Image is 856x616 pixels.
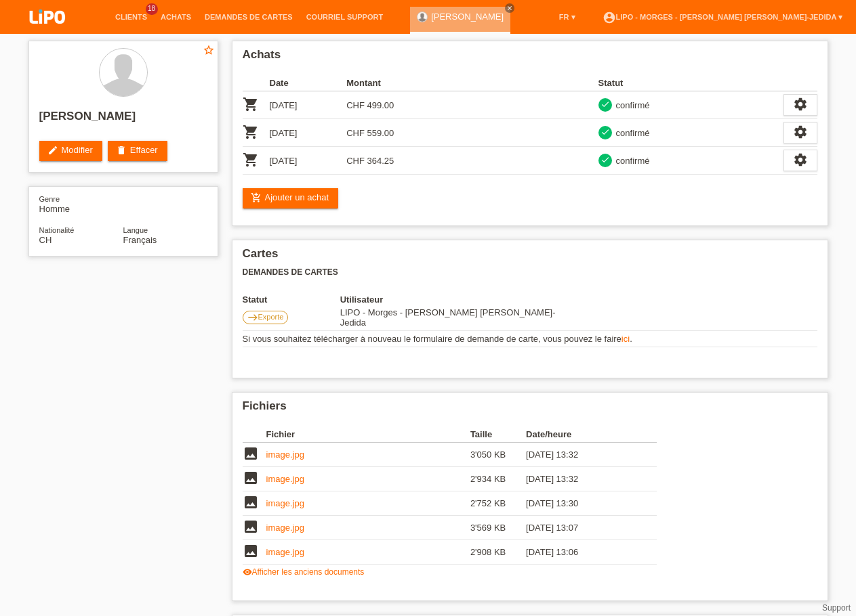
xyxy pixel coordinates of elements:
[346,147,424,175] td: CHF 364.25
[505,3,514,13] a: close
[243,267,817,278] h3: Demandes de cartes
[108,13,154,21] a: Clients
[251,192,262,203] i: add_shopping_cart
[470,491,526,516] td: 2'752 KB
[14,28,81,38] a: LIPO pay
[603,11,616,24] i: account_circle
[526,467,637,491] td: [DATE] 13:32
[346,119,424,147] td: CHF 559.00
[146,3,158,15] span: 18
[243,399,817,420] h2: Fichiers
[612,98,650,112] div: confirmé
[612,126,650,140] div: confirmé
[270,91,347,119] td: [DATE]
[506,5,513,12] i: close
[270,147,347,175] td: [DATE]
[526,443,637,467] td: [DATE] 13:32
[596,13,849,21] a: account_circleLIPO - Morges - [PERSON_NAME] [PERSON_NAME]-Jedida ▾
[123,235,157,245] span: Français
[243,470,259,486] i: image
[340,307,556,328] span: 23.09.2025
[612,154,650,168] div: confirmé
[39,226,75,234] span: Nationalité
[270,119,347,147] td: [DATE]
[470,467,526,491] td: 2'934 KB
[266,449,304,460] a: image.jpg
[243,247,817,267] h2: Cartes
[243,152,259,168] i: POSP00028601
[270,75,347,91] th: Date
[600,155,610,164] i: check
[793,125,808,139] i: settings
[243,294,340,305] th: Statut
[346,75,424,91] th: Montant
[39,110,207,130] h2: [PERSON_NAME]
[154,13,198,21] a: Achats
[243,567,252,577] i: visibility
[470,443,526,467] td: 3'050 KB
[47,145,58,156] i: edit
[243,567,365,577] a: visibilityAfficher les anciens documents
[470,516,526,540] td: 3'569 KB
[600,127,610,137] i: check
[793,152,808,167] i: settings
[526,516,637,540] td: [DATE] 13:07
[600,100,610,109] i: check
[552,13,582,21] a: FR ▾
[243,48,817,68] h2: Achats
[793,97,808,112] i: settings
[123,226,148,234] span: Langue
[108,141,167,161] a: deleteEffacer
[621,334,630,344] a: ici
[243,519,259,535] i: image
[39,141,102,161] a: editModifier
[39,235,52,245] span: Suisse
[243,124,259,140] i: POSP00028598
[431,12,504,22] a: [PERSON_NAME]
[346,91,424,119] td: CHF 499.00
[266,547,304,557] a: image.jpg
[203,44,215,58] a: star_border
[266,426,470,443] th: Fichier
[470,426,526,443] th: Taille
[266,474,304,484] a: image.jpg
[243,188,339,208] a: add_shopping_cartAjouter un achat
[598,75,783,91] th: Statut
[243,96,259,112] i: POSP00027905
[300,13,390,21] a: Courriel Support
[470,540,526,565] td: 2'908 KB
[258,313,284,321] span: Exporte
[822,603,851,613] a: Support
[243,331,817,347] td: Si vous souhaitez télécharger à nouveau le formulaire de demande de carte, vous pouvez le faire .
[266,523,304,533] a: image.jpg
[203,44,215,56] i: star_border
[243,445,259,462] i: image
[243,494,259,510] i: image
[526,426,637,443] th: Date/heure
[526,491,637,516] td: [DATE] 13:30
[247,312,258,323] i: east
[266,498,304,508] a: image.jpg
[340,294,570,305] th: Utilisateur
[243,543,259,559] i: image
[526,540,637,565] td: [DATE] 13:06
[116,145,127,156] i: delete
[39,195,60,203] span: Genre
[39,194,123,214] div: Homme
[198,13,300,21] a: Demandes de cartes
